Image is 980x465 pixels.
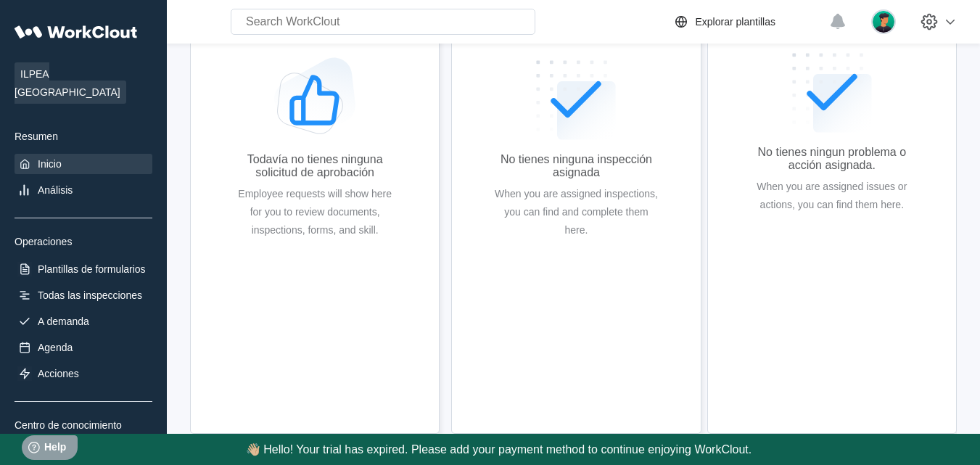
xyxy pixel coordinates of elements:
div: Explorar plantillas [696,16,776,28]
input: Search WorkClout [231,9,535,35]
div: Centro de conocimiento [15,419,152,431]
a: Inicio [15,154,152,174]
div: Employee requests will show here for you to review documents, inspections, forms, and skill. [231,185,398,239]
a: Plantillas de formularios [15,259,152,279]
div: When you are assigned inspections, you can find and complete them here. [493,185,659,239]
span: ILPEA [GEOGRAPHIC_DATA] [15,62,126,104]
div: No tienes ningun problema o acción asignada. [749,146,915,172]
div: 👋🏼 Hello! Your trial has expired. Please add your payment method to continue enjoying WorkClout. [17,443,980,456]
a: A demanda [15,311,152,332]
a: Agenda [15,337,152,358]
div: Acciones [38,368,79,379]
a: Explorar plantillas [672,13,823,30]
a: Todas las inspecciones [15,285,152,305]
div: Operaciones [15,236,152,247]
div: Agenda [38,342,73,353]
div: Análisis [38,184,73,196]
div: Todas las inspecciones [38,289,142,301]
div: No tienes ninguna inspección asignada [493,153,659,179]
div: Inicio [38,158,62,170]
div: Plantillas de formularios [38,263,146,275]
div: When you are assigned issues or actions, you can find them here. [749,178,915,214]
img: user.png [871,9,896,34]
a: Análisis [15,180,152,200]
div: Todavía no tienes ninguna solicitud de aprobación [231,153,398,179]
div: A demanda [38,316,89,327]
div: Resumen [15,131,152,142]
a: Acciones [15,363,152,384]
